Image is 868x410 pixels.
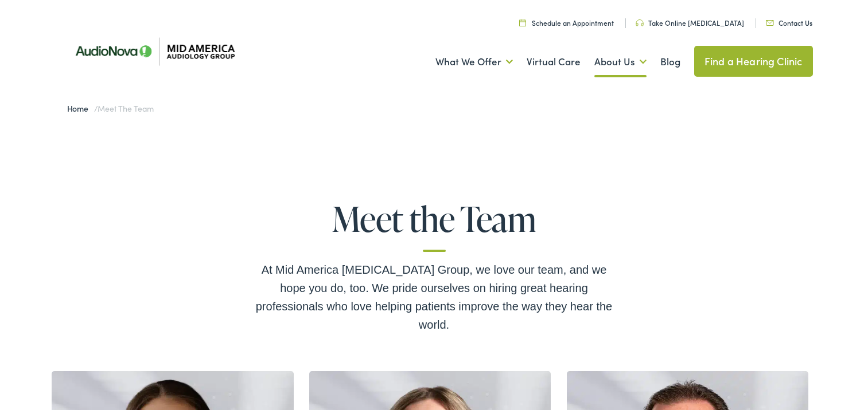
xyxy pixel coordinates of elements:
[519,19,526,26] img: utility icon
[435,41,513,83] a: What We Offer
[594,41,647,83] a: About Us
[519,18,614,27] a: Schedule an Appointment
[694,46,813,77] a: Find a Hearing Clinic
[67,102,94,114] a: Home
[766,20,774,26] img: utility icon
[636,19,644,26] img: utility icon
[67,102,154,114] span: /
[251,200,618,252] h1: Meet the Team
[98,102,153,114] span: Meet the Team
[527,41,581,83] a: Virtual Care
[766,18,812,27] a: Contact Us
[636,18,744,27] a: Take Online [MEDICAL_DATA]
[251,261,618,334] div: At Mid America [MEDICAL_DATA] Group, we love our team, and we hope you do, too. We pride ourselve...
[660,41,680,83] a: Blog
